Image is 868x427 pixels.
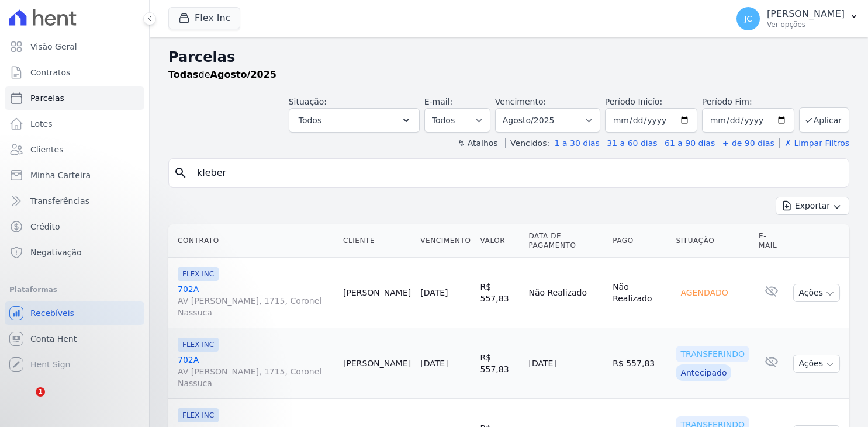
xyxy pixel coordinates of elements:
[416,224,475,258] th: Vencimento
[178,295,334,318] span: AV [PERSON_NAME], 1715, Coronel Nassuca
[793,284,840,302] button: Ações
[5,35,144,58] a: Visão Geral
[5,61,144,84] a: Contratos
[5,189,144,213] a: Transferências
[524,258,608,328] td: Não Realizado
[608,224,671,258] th: Pago
[30,247,82,258] span: Negativação
[36,387,45,397] span: 1
[5,241,144,264] a: Negativação
[178,283,334,318] a: 702AAV [PERSON_NAME], 1715, Coronel Nassuca
[9,283,140,297] div: Plataformas
[178,366,334,389] span: AV [PERSON_NAME], 1715, Coronel Nassuca
[168,224,338,258] th: Contrato
[30,41,77,53] span: Visão Geral
[420,288,448,297] a: [DATE]
[476,224,524,258] th: Valor
[605,97,662,106] label: Período Inicío:
[495,97,546,106] label: Vencimento:
[776,197,849,215] button: Exportar
[338,258,416,328] td: [PERSON_NAME]
[424,97,453,106] label: E-mail:
[30,169,91,181] span: Minha Carteira
[30,67,70,78] span: Contratos
[30,221,60,232] span: Crédito
[722,138,774,148] a: + de 90 dias
[524,224,608,258] th: Data de Pagamento
[793,355,840,373] button: Ações
[30,118,53,130] span: Lotes
[289,108,420,133] button: Todos
[5,112,144,136] a: Lotes
[5,164,144,187] a: Minha Carteira
[210,69,276,80] strong: Agosto/2025
[174,166,188,180] i: search
[799,107,849,133] button: Aplicar
[289,97,327,106] label: Situação:
[458,138,497,148] label: ↯ Atalhos
[30,92,64,104] span: Parcelas
[420,359,448,368] a: [DATE]
[178,267,219,281] span: FLEX INC
[30,307,74,319] span: Recebíveis
[5,86,144,110] a: Parcelas
[727,2,868,35] button: JC [PERSON_NAME] Ver opções
[178,354,334,389] a: 702AAV [PERSON_NAME], 1715, Coronel Nassuca
[607,138,657,148] a: 31 a 60 dias
[9,314,243,395] iframe: Intercom notifications mensagem
[168,7,240,29] button: Flex Inc
[299,113,321,127] span: Todos
[702,96,794,108] label: Período Fim:
[505,138,549,148] label: Vencidos:
[767,8,845,20] p: [PERSON_NAME]
[779,138,849,148] a: ✗ Limpar Filtros
[190,161,844,185] input: Buscar por nome do lote ou do cliente
[30,144,63,155] span: Clientes
[30,195,89,207] span: Transferências
[338,224,416,258] th: Cliente
[168,47,849,68] h2: Parcelas
[168,68,276,82] p: de
[676,284,732,301] div: Agendado
[676,364,731,381] div: Antecipado
[608,258,671,328] td: Não Realizado
[665,138,715,148] a: 61 a 90 dias
[5,301,144,325] a: Recebíveis
[338,328,416,399] td: [PERSON_NAME]
[555,138,600,148] a: 1 a 30 dias
[671,224,754,258] th: Situação
[476,258,524,328] td: R$ 557,83
[12,387,40,415] iframe: Intercom live chat
[168,69,199,80] strong: Todas
[524,328,608,399] td: [DATE]
[767,20,845,29] p: Ver opções
[178,408,219,422] span: FLEX INC
[5,138,144,161] a: Clientes
[676,346,749,362] div: Transferindo
[476,328,524,399] td: R$ 557,83
[744,15,752,23] span: JC
[5,215,144,238] a: Crédito
[754,224,789,258] th: E-mail
[5,327,144,350] a: Conta Hent
[608,328,671,399] td: R$ 557,83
